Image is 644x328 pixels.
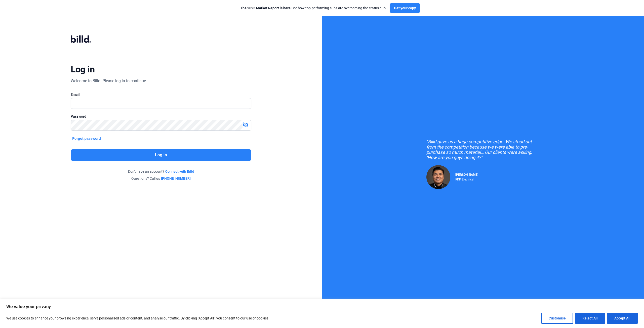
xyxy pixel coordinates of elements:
[71,136,102,141] button: Forgot password
[6,304,638,310] p: We value your privacy
[161,176,191,181] a: [PHONE_NUMBER]
[71,64,95,75] div: Log in
[71,176,251,181] div: Questions? Call us
[575,313,605,324] button: Reject All
[71,114,251,119] div: Password
[71,92,251,97] div: Email
[455,173,478,176] span: [PERSON_NAME]
[243,122,249,128] mat-icon: visibility_off
[455,176,478,181] div: RDP Electrical
[426,165,450,189] img: Raul Pacheco
[71,169,251,174] div: Don't have an account?
[607,313,638,324] button: Accept All
[165,169,194,174] a: Connect with Billd
[390,3,420,13] button: Get your copy
[240,6,387,11] div: See how top-performing subs are overcoming the status quo.
[541,313,573,324] button: Customise
[71,78,147,84] div: Welcome to Billd! Please log in to continue.
[426,139,540,160] div: "Billd gave us a huge competitive edge. We stood out from the competition because we were able to...
[240,6,292,10] span: The 2025 Market Report is here:
[6,315,269,321] p: We use cookies to enhance your browsing experience, serve personalised ads or content, and analys...
[71,149,251,161] button: Log in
